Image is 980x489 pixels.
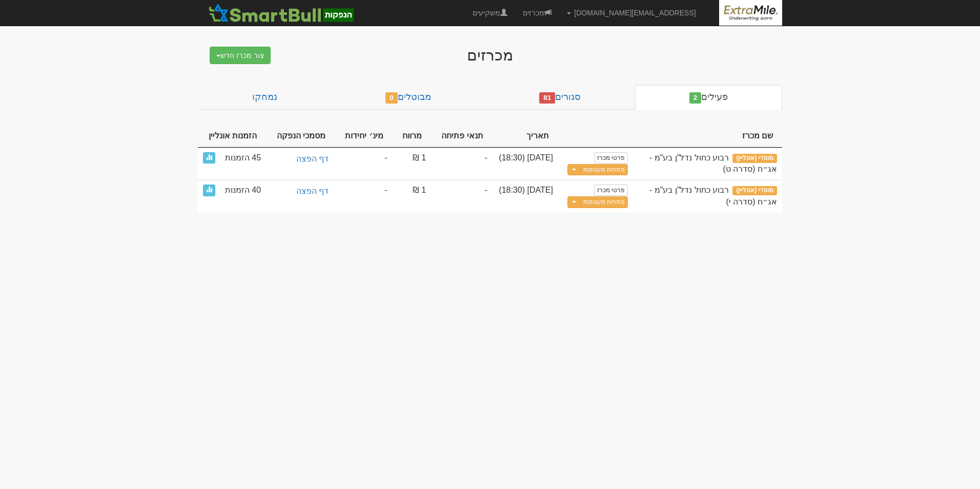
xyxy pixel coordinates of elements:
span: מוסדי (אונליין) [732,154,777,163]
th: הזמנות אונליין [198,125,266,148]
th: תאריך [493,125,558,148]
td: [DATE] (18:30) [493,148,558,180]
a: פעילים [635,85,782,110]
span: מוסדי (אונליין) [732,186,777,195]
a: דף הפצה [271,152,330,166]
td: - [431,148,493,180]
img: סמארטבול - מערכת לניהול הנפקות [206,3,356,23]
td: - [335,180,393,213]
div: מכרזים [290,47,690,64]
th: תנאי פתיחה [431,125,493,148]
a: מבוטלים [331,85,485,110]
a: נמחקו [198,85,331,110]
a: פרטי מכרז [594,152,628,164]
a: פתיחת מעטפות [580,164,628,176]
th: מרווח [393,125,431,148]
td: - [335,148,393,180]
span: רבוע כחול נדל"ן בע"מ - אג״ח (סדרה י) [649,186,777,206]
th: שם מכרז [633,125,782,148]
a: דף הפצה [271,185,330,198]
a: פתיחת מעטפות [580,196,628,208]
th: מסמכי הנפקה [266,125,335,148]
span: 81 [539,92,555,104]
span: 40 הזמנות [225,185,261,196]
span: 0 [385,92,398,104]
td: 1 ₪ [393,148,431,180]
th: מינ׳ יחידות [335,125,393,148]
span: 45 הזמנות [225,152,261,164]
span: 2 [689,92,702,104]
span: רבוע כחול נדל"ן בע"מ - אג״ח (סדרה ט) [649,153,777,174]
td: [DATE] (18:30) [493,180,558,213]
td: 1 ₪ [393,180,431,213]
a: פרטי מכרז [594,185,628,196]
button: צור מכרז חדש [210,47,271,64]
a: סגורים [485,85,635,110]
td: - [431,180,493,213]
